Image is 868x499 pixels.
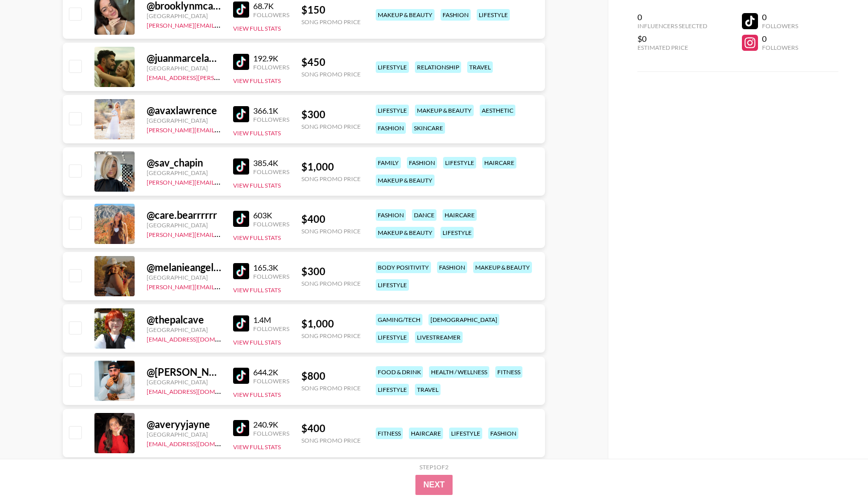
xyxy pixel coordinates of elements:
[301,332,361,340] div: Song Promo Price
[253,116,289,123] div: Followers
[301,4,361,16] div: $ 150
[147,229,295,238] a: [PERSON_NAME][EMAIL_ADDRESS][DOMAIN_NAME]
[376,428,403,439] div: fitness
[376,157,401,169] div: family
[376,209,406,221] div: fashion
[376,331,409,343] div: lifestyle
[301,265,361,278] div: $ 300
[495,366,522,378] div: fitness
[147,431,221,438] div: [GEOGRAPHIC_DATA]
[253,273,289,280] div: Followers
[482,157,516,169] div: haircare
[147,20,295,29] a: [PERSON_NAME][EMAIL_ADDRESS][DOMAIN_NAME]
[233,234,281,241] button: View Full Stats
[480,105,515,116] div: aesthetic
[233,129,281,137] button: View Full Stats
[443,209,477,221] div: haircare
[147,366,221,378] div: @ [PERSON_NAME]
[376,175,435,186] div: makeup & beauty
[301,56,361,68] div: $ 450
[437,262,467,273] div: fashion
[301,160,361,173] div: $ 1,000
[301,213,361,225] div: $ 400
[762,34,798,44] div: 0
[147,104,221,117] div: @ avaxlawrence
[376,314,422,325] div: gaming/tech
[637,22,707,30] div: Influencers Selected
[301,317,361,330] div: $ 1,000
[253,430,289,437] div: Followers
[253,210,289,220] div: 603K
[253,158,289,168] div: 385.4K
[467,61,493,73] div: travel
[637,12,707,22] div: 0
[415,331,463,343] div: livestreamer
[253,325,289,332] div: Followers
[233,211,249,227] img: TikTok
[233,315,249,331] img: TikTok
[233,263,249,279] img: TikTok
[376,384,409,395] div: lifestyle
[762,44,798,51] div: Followers
[147,124,343,134] a: [PERSON_NAME][EMAIL_ADDRESS][PERSON_NAME][DOMAIN_NAME]
[301,280,361,287] div: Song Promo Price
[147,221,221,229] div: [GEOGRAPHIC_DATA]
[637,34,707,44] div: $0
[407,157,437,169] div: fashion
[762,22,798,30] div: Followers
[301,108,361,121] div: $ 300
[147,169,221,177] div: [GEOGRAPHIC_DATA]
[147,281,343,291] a: [PERSON_NAME][EMAIL_ADDRESS][PERSON_NAME][DOMAIN_NAME]
[147,326,221,334] div: [GEOGRAPHIC_DATA]
[376,122,406,134] div: fashion
[147,274,221,281] div: [GEOGRAPHIC_DATA]
[376,262,431,273] div: body positivity
[376,9,435,21] div: makeup & beauty
[253,63,289,71] div: Followers
[301,175,361,183] div: Song Promo Price
[147,52,221,64] div: @ juanmarcelandrhylan
[233,286,281,294] button: View Full Stats
[441,9,471,21] div: fashion
[147,438,248,448] a: [EMAIL_ADDRESS][DOMAIN_NAME]
[253,53,289,63] div: 192.9K
[488,428,518,439] div: fashion
[301,384,361,392] div: Song Promo Price
[415,384,441,395] div: travel
[147,261,221,274] div: @ melanieangelese
[233,158,249,175] img: TikTok
[147,209,221,221] div: @ care.bearrrrrr
[762,12,798,22] div: 0
[301,437,361,444] div: Song Promo Price
[473,262,532,273] div: makeup & beauty
[818,449,856,487] iframe: Drift Widget Chat Controller
[147,64,221,72] div: [GEOGRAPHIC_DATA]
[233,2,249,18] img: TikTok
[233,77,281,85] button: View Full Stats
[415,475,453,495] button: Next
[147,72,295,81] a: [EMAIL_ADDRESS][PERSON_NAME][DOMAIN_NAME]
[147,378,221,386] div: [GEOGRAPHIC_DATA]
[412,209,437,221] div: dance
[428,314,499,325] div: [DEMOGRAPHIC_DATA]
[429,366,489,378] div: health / wellness
[412,122,445,134] div: skincare
[147,386,248,395] a: [EMAIL_ADDRESS][DOMAIN_NAME]
[253,11,289,19] div: Followers
[233,182,281,189] button: View Full Stats
[301,227,361,235] div: Song Promo Price
[147,12,221,20] div: [GEOGRAPHIC_DATA]
[301,18,361,26] div: Song Promo Price
[147,117,221,124] div: [GEOGRAPHIC_DATA]
[253,263,289,273] div: 165.3K
[301,123,361,130] div: Song Promo Price
[441,227,474,238] div: lifestyle
[637,44,707,51] div: Estimated Price
[301,370,361,382] div: $ 800
[449,428,482,439] div: lifestyle
[253,377,289,385] div: Followers
[376,105,409,116] div: lifestyle
[253,315,289,325] div: 1.4M
[419,463,449,471] div: Step 1 of 2
[376,366,423,378] div: food & drink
